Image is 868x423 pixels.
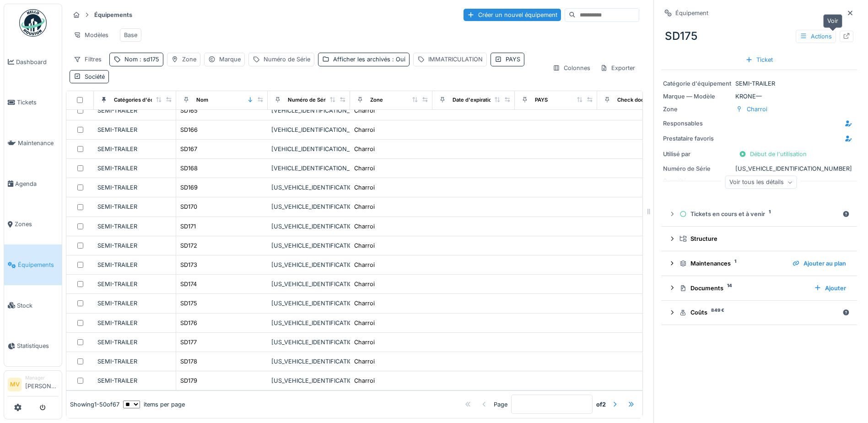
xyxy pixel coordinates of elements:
[271,260,346,269] div: [US_VEHICLE_IDENTIFICATION_NUMBER]
[4,163,62,204] a: Agenda
[196,96,208,104] div: Nom
[549,61,594,75] div: Colonnes
[264,55,310,64] div: Numéro de Série
[4,82,62,123] a: Tickets
[271,145,346,153] div: [VEHICLE_IDENTIFICATION_NUMBER]
[663,79,855,88] div: SEMI-TRAILER
[535,96,548,104] div: PAYS
[596,61,639,75] div: Exporter
[725,176,797,189] div: Voir tous les détails
[271,319,346,327] div: [US_VEHICLE_IDENTIFICATION_NUMBER]
[464,9,561,21] div: Créer un nouvel équipement
[97,106,172,115] div: SEMI-TRAILER
[180,222,196,231] div: SD171
[97,145,172,153] div: SEMI-TRAILER
[271,222,346,231] div: [US_VEHICLE_IDENTIFICATION_NUMBER]
[19,9,47,37] img: Badge_color-CXgf-gQk.svg
[453,96,495,104] div: Date d'expiration
[85,72,105,81] div: Société
[180,299,197,308] div: SD175
[180,376,197,385] div: SD179
[354,376,375,385] div: Charroi
[354,164,375,173] div: Charroi
[138,56,159,63] span: : sd175
[25,374,58,381] div: Manager
[354,338,375,347] div: Charroi
[271,338,346,347] div: [US_VEHICLE_IDENTIFICATION_NUMBER]
[97,222,172,231] div: SEMI-TRAILER
[354,125,375,134] div: Charroi
[663,105,732,114] div: Zone
[354,106,375,115] div: Charroi
[333,55,405,64] div: Afficher les archivés
[663,150,732,158] div: Utilisé par
[271,357,346,366] div: [US_VEHICLE_IDENTIFICATION_NUMBER]
[354,145,375,153] div: Charroi
[271,280,346,288] div: [US_VEHICLE_IDENTIFICATION_NUMBER]
[4,326,62,367] a: Statistiques
[354,280,375,288] div: Charroi
[97,299,172,308] div: SEMI-TRAILER
[679,234,846,243] div: Structure
[97,319,172,327] div: SEMI-TRAILER
[661,24,857,48] div: SD175
[4,244,62,285] a: Équipements
[288,96,330,104] div: Numéro de Série
[789,257,850,270] div: Ajouter au plan
[354,299,375,308] div: Charroi
[180,319,197,327] div: SD176
[742,54,776,66] div: Ticket
[354,319,375,327] div: Charroi
[354,241,375,250] div: Charroi
[8,374,58,396] a: MV Manager[PERSON_NAME]
[506,55,520,64] div: PAYS
[665,230,853,247] summary: Structure
[4,123,62,163] a: Maintenance
[354,202,375,211] div: Charroi
[4,204,62,245] a: Zones
[124,55,159,64] div: Nom
[663,164,855,173] div: [US_VEHICLE_IDENTIFICATION_NUMBER]
[4,42,62,82] a: Dashboard
[180,125,198,134] div: SD166
[810,282,850,294] div: Ajouter
[70,400,119,409] div: Showing 1 - 50 of 67
[354,183,375,192] div: Charroi
[70,28,113,42] div: Modèles
[124,31,137,39] div: Base
[123,400,185,409] div: items per page
[180,164,198,173] div: SD168
[271,106,346,115] div: [VEHICLE_IDENTIFICATION_NUMBER]
[97,338,172,347] div: SEMI-TRAILER
[180,145,197,153] div: SD167
[180,357,197,366] div: SD178
[17,342,58,350] span: Statistiques
[15,220,58,228] span: Zones
[596,400,606,409] strong: of 2
[97,164,172,173] div: SEMI-TRAILER
[747,105,767,114] div: Charroi
[271,164,346,173] div: [VEHICLE_IDENTIFICATION_NUMBER]
[97,125,172,134] div: SEMI-TRAILER
[219,55,241,64] div: Marque
[617,96,673,104] div: Check document date
[180,241,197,250] div: SD172
[370,96,383,104] div: Zone
[271,376,346,385] div: [US_VEHICLE_IDENTIFICATION_NUMBER]
[271,241,346,250] div: [US_VEHICLE_IDENTIFICATION_NUMBER]
[494,400,507,409] div: Page
[8,378,22,391] li: MV
[25,374,58,394] li: [PERSON_NAME]
[70,53,106,66] div: Filtres
[17,301,58,310] span: Stock
[180,106,198,115] div: SD165
[663,164,732,173] div: Numéro de Série
[180,280,197,288] div: SD174
[679,308,839,317] div: Coûts
[15,179,58,188] span: Agenda
[663,79,732,88] div: Catégorie d'équipement
[679,259,785,268] div: Maintenances
[18,139,58,147] span: Maintenance
[354,222,375,231] div: Charroi
[97,280,172,288] div: SEMI-TRAILER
